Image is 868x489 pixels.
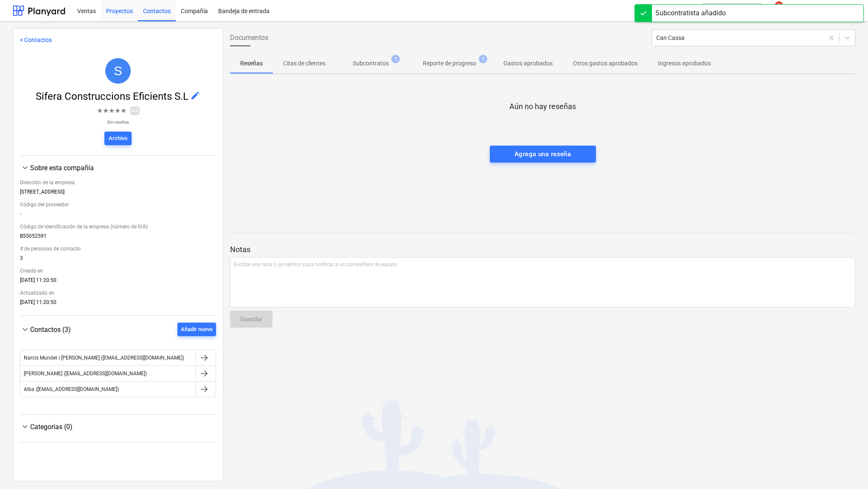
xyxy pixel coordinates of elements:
[826,448,868,489] div: Widget de chat
[20,264,216,277] div: Creado en
[230,244,855,255] p: Notas
[20,220,216,233] div: Código de identificación de la empresa (número de IVA)
[30,326,71,334] span: Contactos (3)
[114,64,122,78] span: S
[20,173,216,309] div: Sobre esta compañía
[20,287,216,299] div: Actualizado en
[104,132,132,145] button: Archivo
[20,422,216,432] div: Categorías (0)
[24,371,147,377] div: [PERSON_NAME] ([EMAIL_ADDRESS][DOMAIN_NAME])
[109,134,127,143] div: Archivo
[20,176,216,189] div: Dirección de la empresa
[509,101,576,112] p: Aún no hay reseñas
[20,299,216,309] div: [DATE] 11:20:50
[181,325,213,334] div: Añadir nuevo
[20,324,30,334] span: keyboard_arrow_down
[103,106,109,116] span: ★
[109,106,115,116] span: ★
[30,423,216,431] div: Categorías (0)
[20,255,216,264] div: 3
[283,59,326,68] p: Citas de clientes
[177,323,216,336] button: Añadir nuevo
[105,58,131,84] div: Sifera
[20,189,216,198] div: [STREET_ADDRESS]
[230,33,268,43] span: Documentos
[20,323,216,336] div: Contactos (3)Añadir nuevo
[573,59,638,68] p: Otros gastos aprobados
[24,355,184,361] div: Narcis Mundet i [PERSON_NAME] ([EMAIL_ADDRESS][DOMAIN_NAME])
[20,163,30,173] span: keyboard_arrow_down
[240,59,263,68] p: Reseñas
[20,163,216,173] div: Sobre esta compañía
[36,90,190,102] span: Sifera Construccions Eficients S.L
[423,59,476,68] p: Reporte de progreso
[514,149,571,160] div: Agrega una reseña
[24,386,119,392] div: Alba ([EMAIL_ADDRESS][DOMAIN_NAME])
[97,106,103,116] span: ★
[503,59,553,68] p: Gastos aprobados
[115,106,121,116] span: ★
[130,107,140,115] span: 0.0
[20,37,52,43] a: < Contactos
[20,277,216,287] div: [DATE] 11:20:50
[20,233,216,242] div: B55052591
[826,448,868,489] iframe: Chat Widget
[20,198,216,211] div: Código del proveedor
[97,119,140,125] p: Sin reseñas
[20,211,216,220] div: -
[655,8,726,18] div: Subcontratista añadido
[20,336,216,407] div: Contactos (3)Añadir nuevo
[20,242,216,255] div: # de personas de contacto
[658,59,711,68] p: Ingresos aprobados
[353,59,389,68] p: Subcontratos
[490,146,596,163] button: Agrega una reseña
[391,55,400,63] span: 1
[30,164,216,172] div: Sobre esta compañía
[20,432,216,435] div: Categorías (0)
[190,90,200,101] span: edit
[20,422,30,432] span: keyboard_arrow_down
[479,55,487,63] span: 1
[121,106,126,116] span: ★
